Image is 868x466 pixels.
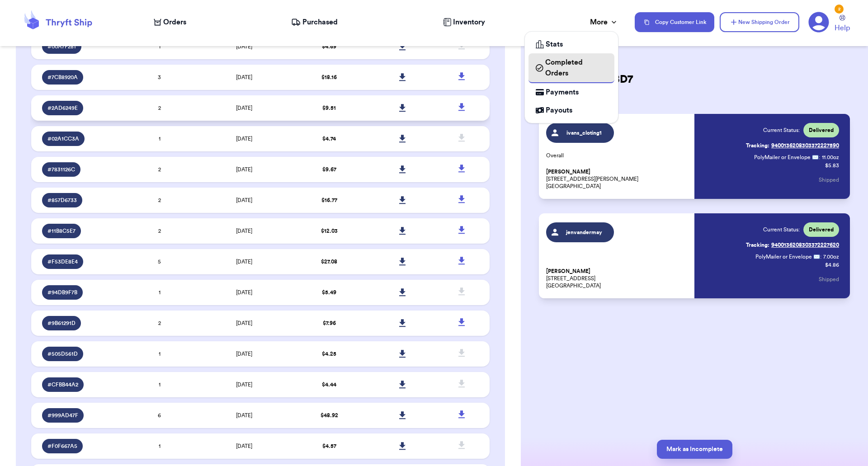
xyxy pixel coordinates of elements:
span: Purchased [302,17,338,28]
span: [DATE] [236,413,252,418]
span: 1 [159,44,160,49]
span: # F53DE8E4 [47,258,78,265]
span: 11.00 oz [822,154,839,161]
span: # 9B61291D [47,320,75,327]
span: Tracking: [746,142,769,149]
span: [DATE] [236,167,252,172]
span: 5 [158,259,161,264]
a: Tracking:9400136208303372227620 [746,238,839,252]
span: [DATE] [236,320,252,326]
span: Payments [546,87,579,98]
span: Current Status: [763,127,800,134]
div: More [590,17,618,28]
span: # 7CB8920A [47,74,78,81]
span: Orders [163,17,186,28]
span: # 94DB9F7B [47,289,77,296]
span: # 11B8C5E7 [47,227,75,235]
span: # 02A1CC3A [47,135,79,142]
span: [DATE] [236,351,252,357]
span: # 999AD47F [47,412,78,419]
span: Inventory [453,17,485,28]
span: $ 16.77 [321,198,337,203]
p: [STREET_ADDRESS] [GEOGRAPHIC_DATA] [546,268,689,289]
span: 1 [159,443,160,449]
span: $ 18.16 [321,75,337,80]
a: Purchased [291,17,338,28]
span: $ 4.57 [322,443,336,449]
p: $ 4.86 [825,261,839,268]
span: [DATE] [236,228,252,234]
span: 1 [159,382,160,387]
p: $ 5.83 [825,162,839,169]
span: PolyMailer or Envelope ✉️ [755,254,820,259]
span: PolyMailer or Envelope ✉️ [754,155,819,160]
span: [DATE] [236,44,252,49]
a: Payouts [528,101,614,119]
span: $ 4.69 [322,44,336,49]
span: [DATE] [236,259,252,264]
span: # 505D561D [47,350,78,358]
span: # 2AD6249E [47,104,78,112]
span: Completed Orders [532,94,857,105]
span: $ 9.51 [322,105,336,111]
span: [DATE] [236,443,252,449]
span: $ 27.08 [321,259,337,264]
span: ivans_cloting1 [563,129,606,137]
span: # F0F667A5 [47,442,77,450]
span: Tracking: [746,241,769,249]
span: $ 7.96 [323,320,336,326]
span: [DATE] [236,75,252,80]
button: Copy Customer Link [635,12,714,32]
button: Shipped [819,170,839,190]
span: jenvandermay [563,229,606,236]
span: [DATE] [236,290,252,295]
a: Inventory [443,17,485,28]
span: $ 4.25 [322,351,336,357]
span: 1 [159,290,160,295]
span: 2 [158,105,161,111]
span: : [820,253,821,260]
a: Completed Orders [528,53,614,83]
span: $ 9.67 [322,167,336,172]
span: $ 48.92 [321,413,338,418]
span: $ 4.44 [322,382,336,387]
span: # CFBB44A2 [47,381,78,388]
span: Payouts [546,105,572,116]
button: New Shipping Order [720,12,799,32]
span: 2 [158,320,161,326]
span: 2 [158,167,161,172]
span: # 00A7F281 [47,43,76,50]
span: 2 [158,228,161,234]
span: [DATE] [236,198,252,203]
span: 2 [158,198,161,203]
button: Mark as Incomplete [657,440,732,459]
div: 2 [835,5,844,14]
a: Tracking:9400136208303372227590 [746,138,839,153]
span: 6 [158,413,161,418]
a: Orders [154,17,186,28]
span: $ 12.03 [321,228,338,234]
button: Shipped [819,269,839,289]
span: Completed Orders [545,57,607,79]
a: Stats [528,35,614,53]
span: 7.00 oz [823,253,839,260]
a: Payments [528,83,614,101]
span: : [819,154,820,161]
span: 3 [158,75,161,80]
span: $ 5.49 [322,290,336,295]
span: Delivered [809,226,834,233]
span: # 7831126C [47,166,75,173]
span: Delivered [809,127,834,134]
span: [PERSON_NAME] [546,169,590,175]
span: $ 4.74 [322,136,336,141]
span: [DATE] [236,136,252,141]
span: 1 [159,136,160,141]
p: [STREET_ADDRESS][PERSON_NAME] [GEOGRAPHIC_DATA] [546,168,689,190]
span: Stats [546,39,563,50]
span: [PERSON_NAME] [546,268,590,275]
span: 1 [159,351,160,357]
p: Overall [546,152,689,159]
span: Current Status: [763,226,800,233]
a: 2 [808,12,829,33]
a: Help [835,15,850,33]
